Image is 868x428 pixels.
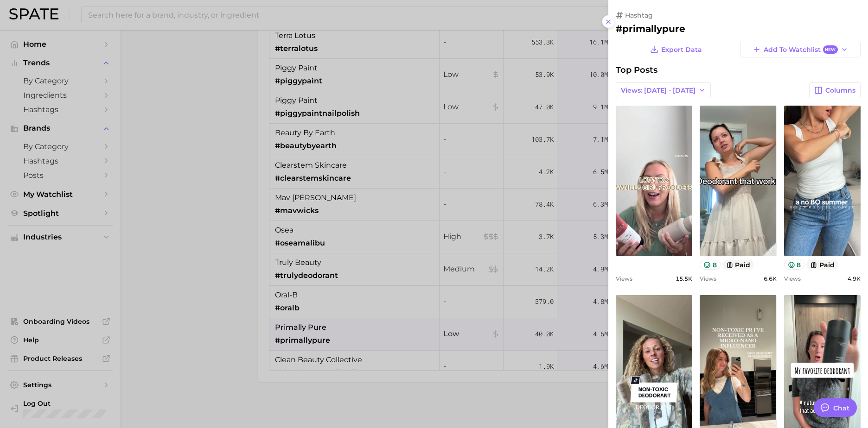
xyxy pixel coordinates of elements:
span: Views [700,275,716,282]
button: paid [722,260,754,270]
button: Views: [DATE] - [DATE] [616,82,711,98]
button: Columns [809,82,861,98]
span: Views [616,275,632,282]
span: Columns [825,87,855,94]
span: New [823,45,838,54]
span: 4.9k [848,275,861,282]
span: hashtag [625,11,653,19]
span: Top Posts [616,65,657,75]
span: Views: [DATE] - [DATE] [621,87,696,94]
button: paid [806,260,838,270]
h2: #primallypure [616,23,861,34]
span: Add to Watchlist [764,45,837,54]
button: Add to WatchlistNew [740,42,861,57]
button: Export Data [648,42,704,57]
span: 15.5k [676,275,692,282]
button: 8 [784,260,805,270]
span: Views [784,275,801,282]
span: 6.6k [764,275,777,282]
span: Export Data [661,46,702,54]
button: 8 [700,260,721,270]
